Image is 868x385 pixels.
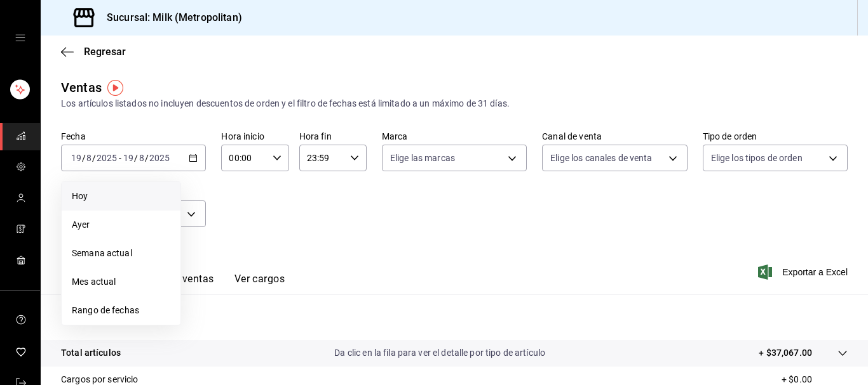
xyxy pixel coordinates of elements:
[72,190,170,203] span: Hoy
[97,10,242,25] h3: Sucursal: Milk (Metropolitan)
[61,310,848,325] p: Resumen
[703,132,848,141] label: Tipo de orden
[107,80,123,96] img: Tooltip marker
[84,46,126,58] span: Regresar
[145,153,149,163] span: /
[334,346,545,360] p: Da clic en la fila para ver el detalle por tipo de artículo
[61,346,121,360] p: Total artículos
[61,46,126,58] button: Regresar
[72,218,170,232] span: Ayer
[86,153,92,163] input: --
[82,153,86,163] span: /
[550,152,652,164] span: Elige los canales de venta
[164,273,214,294] button: Ver ventas
[72,247,170,260] span: Semana actual
[92,153,96,163] span: /
[711,152,803,164] span: Elige los tipos de orden
[15,33,25,43] button: open drawer
[139,153,145,163] input: --
[61,78,102,97] div: Ventas
[61,97,848,110] div: Los artículos listados no incluyen descuentos de orden y el filtro de fechas está limitado a un m...
[234,273,285,294] button: Ver cargos
[123,153,134,163] input: --
[390,152,455,164] span: Elige las marcas
[72,275,170,289] span: Mes actual
[299,132,367,141] label: Hora fin
[119,153,121,163] span: -
[96,153,118,163] input: ----
[542,132,687,141] label: Canal de venta
[61,132,206,141] label: Fecha
[759,346,812,360] p: + $37,067.00
[149,153,170,163] input: ----
[761,264,848,280] button: Exportar a Excel
[71,153,82,163] input: --
[221,132,288,141] label: Hora inicio
[134,153,138,163] span: /
[81,273,285,294] div: navigation tabs
[382,132,527,141] label: Marca
[72,304,170,317] span: Rango de fechas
